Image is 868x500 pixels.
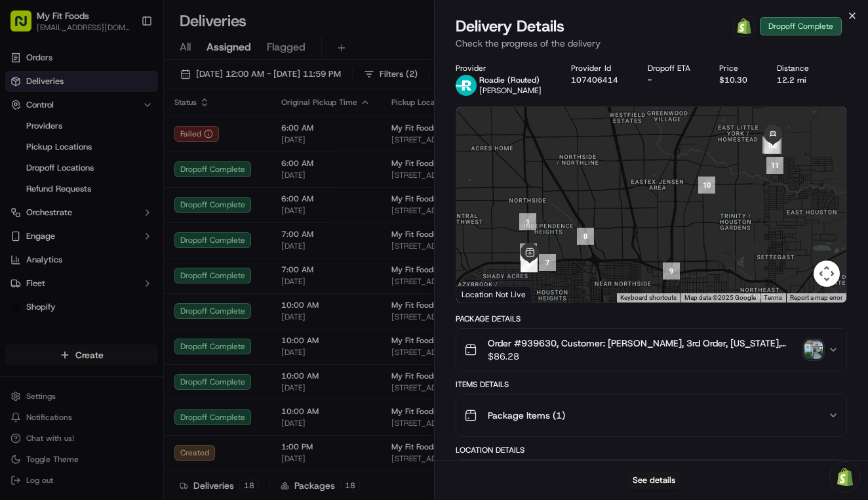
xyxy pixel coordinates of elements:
div: 13 [764,137,781,154]
a: Report a map error [790,294,842,301]
input: Got a question? Start typing here... [34,85,236,98]
div: 12.2 mi [777,75,818,85]
a: Shopify [734,16,755,37]
a: 💻API Documentation [106,185,216,209]
div: 7 [539,254,556,271]
div: We're available if you need us! [45,138,166,149]
a: Open this area in Google Maps (opens a new window) [460,285,503,302]
div: Dropoff ETA [648,63,699,73]
span: $86.28 [488,350,799,363]
button: See details [627,471,681,490]
div: 6 [521,255,538,272]
img: roadie-logo-v2.jpg [456,75,477,96]
span: API Documentation [124,190,210,203]
div: 10 [698,177,715,194]
div: - [648,75,699,85]
span: Delivery Details [456,16,564,37]
div: Items Details [456,379,847,390]
button: 107406414 [571,75,618,85]
img: Shopify [736,18,752,34]
a: Powered byPylon [92,222,159,232]
span: Order #939630, Customer: [PERSON_NAME], 3rd Order, [US_STATE], Same Day: [DATE] | Time: 10AM-1PM [488,337,799,350]
div: Distance [777,63,818,73]
div: Price [719,63,756,73]
img: Nash [13,13,39,39]
div: Package Details [456,314,847,324]
p: Roadie (Routed) [479,75,542,85]
img: 1736555255976-a54dd68f-1ca7-489b-9aae-adbdc363a1c4 [13,125,37,149]
span: Pylon [130,222,159,232]
span: [PERSON_NAME] [479,85,542,96]
div: $10.30 [719,75,756,85]
div: Location Not Live [456,286,532,302]
p: Check the progress of the delivery [456,37,847,50]
img: photo_proof_of_delivery image [804,341,823,359]
img: Google [460,285,503,302]
div: 8 [577,228,594,245]
button: Order #939630, Customer: [PERSON_NAME], 3rd Order, [US_STATE], Same Day: [DATE] | Time: 10AM-1PM$... [456,329,846,371]
div: 📗 [13,192,24,202]
div: Provider [456,63,550,73]
span: Package Items ( 1 ) [488,409,565,422]
div: Location Details [456,445,847,455]
span: Knowledge Base [26,190,100,203]
button: Start new chat [223,129,239,145]
p: Welcome 👋 [13,52,239,73]
button: Map camera controls [814,260,840,287]
div: 9 [663,262,680,280]
div: 11 [766,157,783,174]
a: Terms (opens in new tab) [764,294,782,301]
button: Keyboard shortcuts [620,293,677,302]
a: 📗Knowledge Base [8,185,106,209]
div: Provider Id [571,63,627,73]
span: Map data ©2025 Google [684,294,756,301]
div: 1 [519,213,536,230]
div: Start new chat [45,125,215,138]
div: 💻 [111,192,121,202]
button: Package Items (1) [456,394,846,436]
